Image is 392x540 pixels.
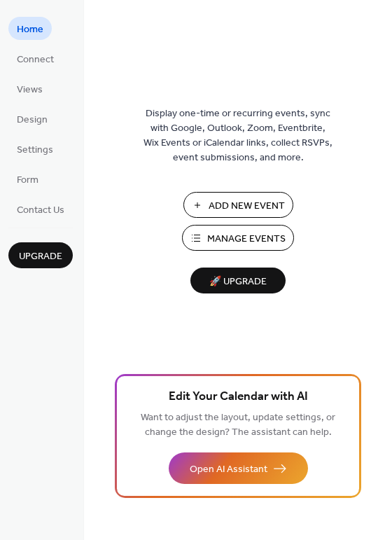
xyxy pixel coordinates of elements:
span: Add New Event [209,199,285,214]
span: Views [17,83,43,97]
span: Manage Events [207,232,286,247]
a: Connect [8,47,62,70]
button: Add New Event [183,192,293,218]
span: Design [17,113,48,127]
a: Settings [8,137,62,160]
span: Settings [17,143,53,158]
span: Want to adjust the layout, update settings, or change the design? The assistant can help. [141,408,335,442]
span: Contact Us [17,203,64,218]
span: Upgrade [19,249,62,264]
a: Form [8,167,47,191]
button: Upgrade [8,242,73,268]
span: Form [17,173,38,188]
button: 🚀 Upgrade [190,268,286,293]
button: Manage Events [182,225,294,251]
a: Views [8,77,51,100]
span: Home [17,22,43,37]
span: 🚀 Upgrade [199,272,277,291]
a: Design [8,107,56,130]
span: Edit Your Calendar with AI [169,387,308,407]
span: Open AI Assistant [190,462,267,477]
a: Home [8,17,52,40]
a: Contact Us [8,198,73,221]
span: Display one-time or recurring events, sync with Google, Outlook, Zoom, Eventbrite, Wix Events or ... [143,106,332,165]
button: Open AI Assistant [169,452,308,484]
span: Connect [17,53,54,67]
